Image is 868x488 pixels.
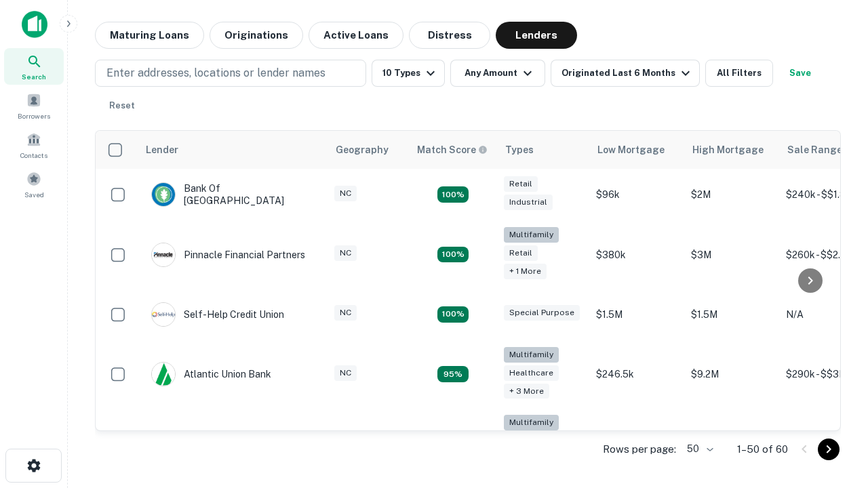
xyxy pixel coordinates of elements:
p: Rows per page: [603,441,676,457]
div: Matching Properties: 11, hasApolloMatch: undefined [437,306,469,323]
iframe: Chat Widget [800,380,868,445]
td: $246.5k [589,340,684,409]
div: Industrial [504,195,553,210]
button: Save your search to get updates of matches that match your search criteria. [778,60,822,87]
p: Enter addresses, locations or lender names [106,65,325,81]
div: Bank Of [GEOGRAPHIC_DATA] [151,182,314,207]
p: 1–50 of 60 [737,441,788,457]
div: NC [334,245,357,261]
div: Geography [336,142,389,158]
a: Saved [4,166,64,203]
button: Originations [210,22,303,49]
div: Special Purpose [504,305,580,321]
th: Geography [328,131,409,169]
div: Multifamily [504,347,559,363]
div: Atlantic Union Bank [151,362,271,386]
div: High Mortgage [692,142,764,158]
div: Sale Range [787,142,842,158]
img: picture [152,243,175,266]
td: $1.5M [684,289,779,340]
div: Pinnacle Financial Partners [151,243,305,267]
button: All Filters [705,60,773,87]
img: capitalize-icon.png [22,11,47,38]
button: Originated Last 6 Months [551,60,700,87]
div: + 1 more [504,264,547,279]
button: Go to next page [818,439,840,460]
td: $3.2M [684,408,779,476]
button: Maturing Loans [95,22,204,49]
a: Contacts [4,127,64,163]
div: Capitalize uses an advanced AI algorithm to match your search with the best lender. The match sco... [417,142,488,157]
td: $96k [589,169,684,220]
button: Any Amount [450,60,545,87]
div: The Fidelity Bank [151,430,261,455]
th: Capitalize uses an advanced AI algorithm to match your search with the best lender. The match sco... [409,131,497,169]
div: NC [334,186,357,201]
div: Low Mortgage [597,142,665,158]
td: $246k [589,408,684,476]
img: picture [152,303,175,326]
button: Active Loans [309,22,403,49]
span: Saved [24,189,44,200]
td: $1.5M [589,289,684,340]
button: Enter addresses, locations or lender names [95,60,366,87]
td: $380k [589,220,684,289]
img: picture [152,183,175,206]
div: Lender [146,142,178,158]
button: Distress [409,22,490,49]
span: Search [22,71,46,82]
th: Lender [138,131,328,169]
td: $2M [684,169,779,220]
button: Reset [100,92,144,119]
td: $9.2M [684,340,779,409]
div: NC [334,365,357,381]
th: Types [497,131,589,169]
span: Contacts [20,150,47,161]
span: Borrowers [18,110,50,121]
a: Search [4,48,64,85]
div: Multifamily [504,415,559,430]
button: 10 Types [372,60,445,87]
div: Self-help Credit Union [151,302,284,327]
a: Borrowers [4,87,64,124]
div: Retail [504,245,538,261]
div: Matching Properties: 17, hasApolloMatch: undefined [437,247,469,263]
th: High Mortgage [684,131,779,169]
img: picture [152,363,175,386]
div: NC [334,305,357,321]
div: Originated Last 6 Months [561,65,694,81]
div: + 3 more [504,384,549,399]
div: Retail [504,176,538,192]
div: 50 [682,439,715,459]
th: Low Mortgage [589,131,684,169]
div: Matching Properties: 9, hasApolloMatch: undefined [437,366,469,382]
div: Healthcare [504,365,559,381]
div: Multifamily [504,227,559,243]
td: $3M [684,220,779,289]
div: Matching Properties: 15, hasApolloMatch: undefined [437,186,469,203]
button: Lenders [496,22,577,49]
div: Types [505,142,534,158]
h6: Match Score [417,142,485,157]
